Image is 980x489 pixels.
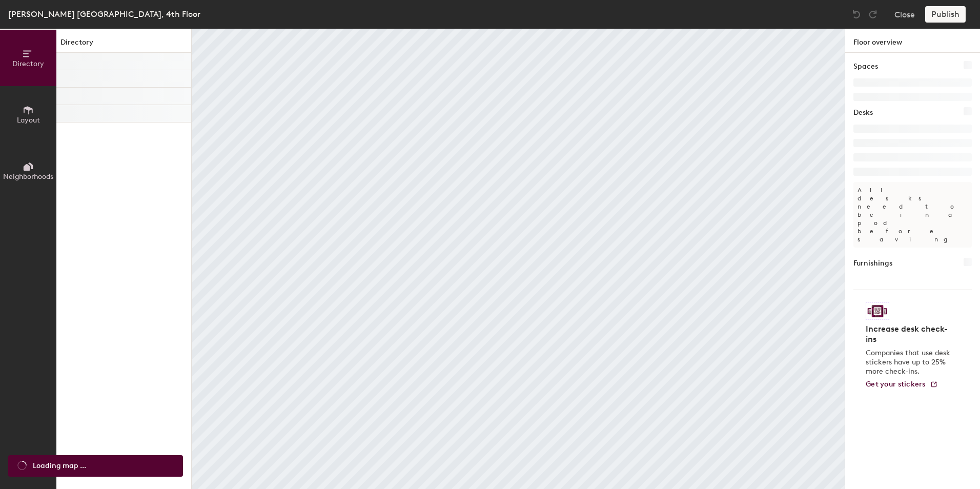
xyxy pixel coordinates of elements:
span: Directory [12,59,44,68]
a: Get your stickers [866,380,938,389]
h1: Spaces [853,61,878,72]
span: Get your stickers [866,380,926,389]
img: Undo [851,9,862,19]
h1: Directory [56,37,191,53]
h1: Desks [853,107,873,118]
p: All desks need to be in a pod before saving [853,182,972,248]
p: Companies that use desk stickers have up to 25% more check-ins. [866,349,953,376]
img: Sticker logo [866,302,889,320]
button: Close [894,6,915,23]
h1: Furnishings [853,258,892,269]
h4: Increase desk check-ins [866,324,953,344]
span: Layout [17,116,40,125]
img: Redo [868,9,878,19]
h1: Floor overview [845,29,980,53]
div: [PERSON_NAME] [GEOGRAPHIC_DATA], 4th Floor [8,8,200,21]
canvas: Map [192,29,845,489]
span: Loading map ... [33,460,86,472]
span: Neighborhoods [3,172,53,181]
